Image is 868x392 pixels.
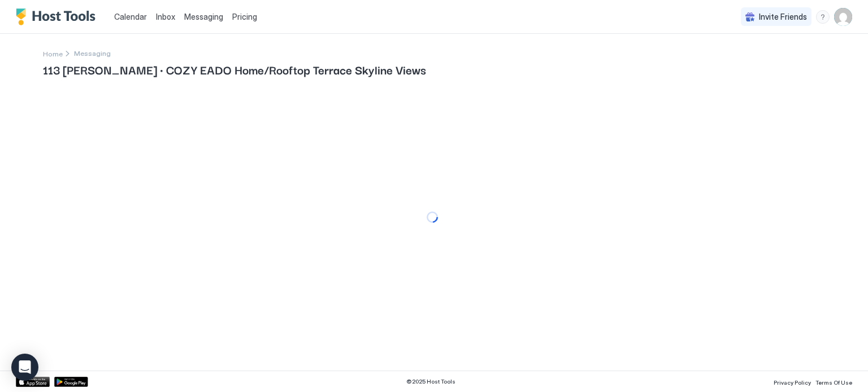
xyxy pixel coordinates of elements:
[759,12,807,22] span: Invite Friends
[232,12,257,22] span: Pricing
[427,212,438,223] div: loading
[815,379,852,386] span: Terms Of Use
[74,49,111,58] span: Breadcrumb
[43,61,825,78] span: 113 [PERSON_NAME] · COZY EADO Home/Rooftop Terrace Skyline Views
[774,376,811,387] a: Privacy Policy
[43,47,63,59] a: Home
[184,11,223,23] a: Messaging
[815,376,852,387] a: Terms Of Use
[816,10,830,24] div: menu
[43,47,63,59] div: Breadcrumb
[54,377,88,387] a: Google Play Store
[156,12,175,21] span: Inbox
[774,379,811,386] span: Privacy Policy
[11,354,38,381] div: Open Intercom Messenger
[406,378,455,385] span: © 2025 Host Tools
[114,11,147,23] a: Calendar
[834,8,852,26] div: User profile
[16,377,50,387] a: App Store
[43,50,63,58] span: Home
[184,12,223,21] span: Messaging
[16,8,101,25] a: Host Tools Logo
[114,12,147,21] span: Calendar
[156,11,175,23] a: Inbox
